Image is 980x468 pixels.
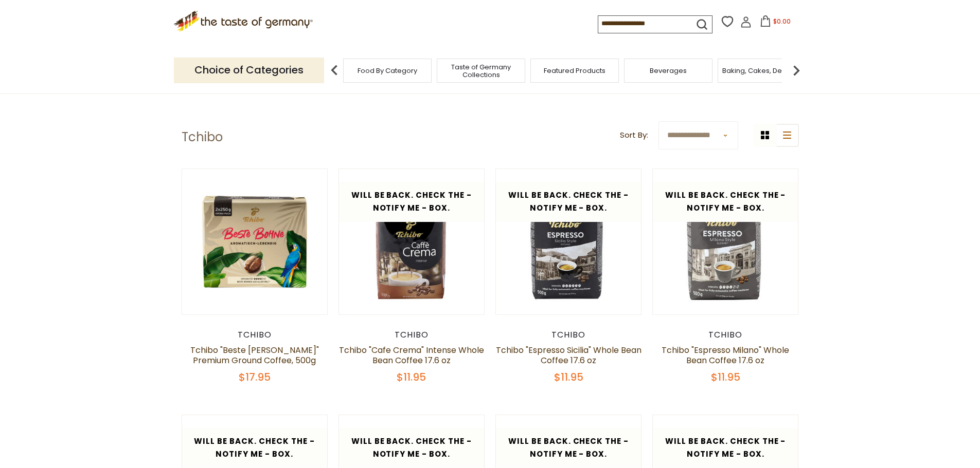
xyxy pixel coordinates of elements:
div: Tchibo [652,330,799,340]
span: $11.95 [711,370,740,384]
a: Baking, Cakes, Desserts [722,67,802,74]
span: $17.95 [239,370,271,384]
a: Tchibo "Espresso Sicilia" Whole Bean Coffee 17.6 oz [496,344,642,366]
div: Tchibo [495,330,642,340]
a: Featured Products [544,67,605,74]
span: $11.95 [554,370,583,384]
img: Tchibo Cafe Crema Intense Whole Bean [339,169,485,314]
a: Tchibo "Espresso Milano" Whole Bean Coffee 17.6 oz [662,344,789,366]
a: Tchibo "Beste [PERSON_NAME]" Premium Ground Coffee, 500g [190,344,319,366]
img: Tchibo Espresso Sicilia Whole Bean [496,169,642,314]
img: Tchibo Milano Espresso Whole Bean Coffee [653,169,798,314]
img: previous arrow [324,60,345,81]
a: Food By Category [358,67,417,74]
div: Tchibo [182,330,328,340]
a: Taste of Germany Collections [440,63,522,79]
span: $0.00 [773,17,791,26]
img: next arrow [786,60,807,81]
span: $11.95 [397,370,426,384]
a: Beverages [650,67,687,74]
p: Choice of Categories [174,58,324,83]
a: Tchibo "Cafe Crema" Intense Whole Bean Coffee 17.6 oz [339,344,484,366]
label: Sort By: [620,129,648,142]
div: Tchibo [338,330,485,340]
img: Tchibo "Beste Bohne" Premium Ground Coffee [182,169,328,314]
button: $0.00 [754,15,797,31]
h1: Tchibo [182,129,223,145]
